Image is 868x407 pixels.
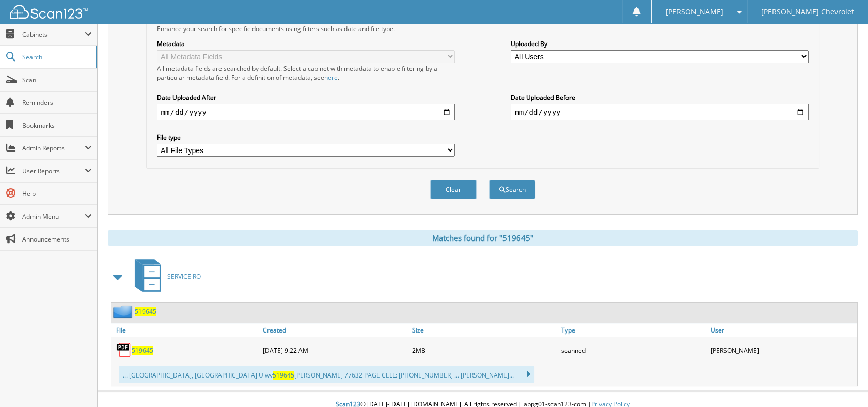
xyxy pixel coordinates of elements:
[22,189,92,198] span: Help
[324,73,338,82] a: here
[152,24,814,33] div: Enhance your search for specific documents using filters such as date and file type.
[119,366,534,383] div: ... [GEOGRAPHIC_DATA], [GEOGRAPHIC_DATA] U wv [PERSON_NAME] 77632 PAGE CELL: [PHONE_NUMBER] ... [...
[157,39,455,48] label: Metadata
[157,104,455,120] input: start
[816,357,868,407] iframe: Chat Widget
[157,93,455,102] label: Date Uploaded After
[761,9,854,15] span: [PERSON_NAME] Chevrolet
[511,39,809,48] label: Uploaded By
[157,133,455,142] label: File type
[157,64,455,82] div: All metadata fields are searched by default. Select a cabinet with metadata to enable filtering b...
[260,323,409,337] a: Created
[430,180,477,199] button: Clear
[511,93,809,102] label: Date Uploaded Before
[167,272,201,281] span: SERVICE RO
[10,5,88,19] img: scan123-logo-white.svg
[22,98,92,107] span: Reminders
[22,53,90,62] span: Search
[22,235,92,244] span: Announcements
[559,323,708,337] a: Type
[409,340,559,360] div: 2MB
[708,340,857,360] div: [PERSON_NAME]
[22,167,85,175] span: User Reports
[22,76,92,84] span: Scan
[111,323,260,337] a: File
[409,323,559,337] a: Size
[511,104,809,120] input: end
[108,230,858,246] div: Matches found for "519645"
[559,340,708,360] div: scanned
[666,9,723,15] span: [PERSON_NAME]
[22,30,85,39] span: Cabinets
[113,305,135,318] img: folder2.png
[489,180,535,199] button: Search
[22,144,85,153] span: Admin Reports
[132,346,153,355] a: 519645
[116,342,132,358] img: PDF.png
[129,256,201,297] a: SERVICE RO
[273,371,294,380] span: 519645
[135,307,156,316] a: 519645
[260,340,409,360] div: [DATE] 9:22 AM
[22,212,85,221] span: Admin Menu
[708,323,857,337] a: User
[22,121,92,130] span: Bookmarks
